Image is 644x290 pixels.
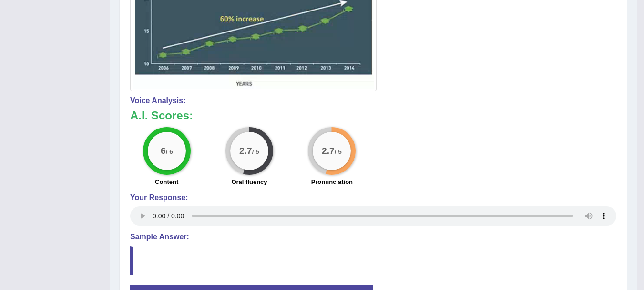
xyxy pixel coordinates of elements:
[239,145,252,156] big: 2.7
[231,177,267,186] label: Oral fluency
[130,246,616,275] blockquote: .
[130,109,193,122] b: A.I. Scores:
[130,193,616,202] h4: Your Response:
[252,148,259,155] small: / 5
[130,97,616,105] h4: Voice Analysis:
[335,148,342,155] small: / 5
[311,177,353,186] label: Pronunciation
[130,233,616,241] h4: Sample Answer:
[165,148,173,155] small: / 6
[161,145,166,156] big: 6
[322,145,335,156] big: 2.7
[155,177,178,186] label: Content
